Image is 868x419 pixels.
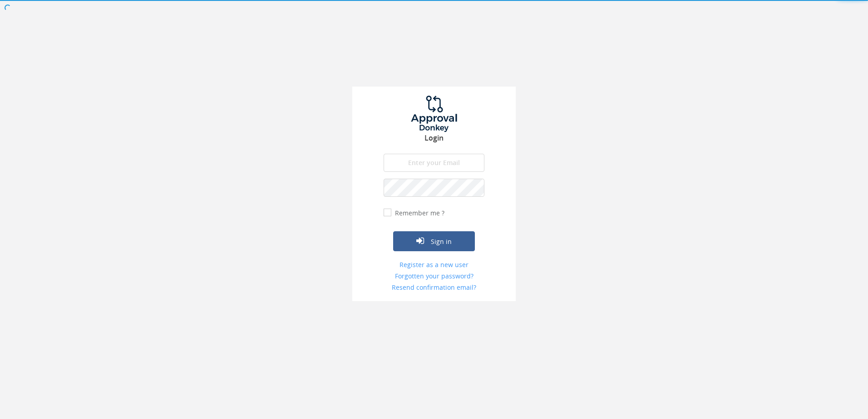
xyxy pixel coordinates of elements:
label: Remember me ? [393,209,444,218]
a: Resend confirmation email? [384,283,484,292]
input: Enter your Email [384,154,484,172]
a: Register as a new user [384,260,484,269]
a: Forgotten your password? [384,272,484,281]
img: logo.png [400,96,468,132]
button: Sign in [393,231,475,251]
h3: Login [352,134,516,142]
